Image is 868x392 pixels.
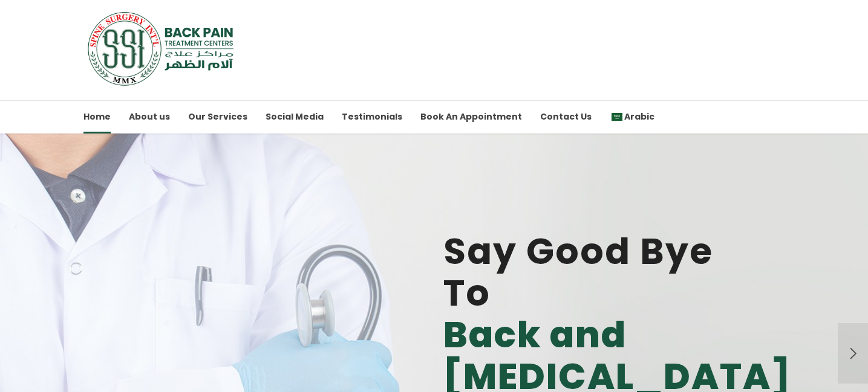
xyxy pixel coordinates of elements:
img: SSI [83,11,241,86]
span: Arabic [624,111,654,123]
a: About us [129,100,170,133]
img: Arabic [612,113,622,121]
a: Social Media [266,100,324,133]
a: Home [83,100,111,133]
span: Arabic [610,111,654,123]
a: Our Services [188,100,247,133]
a: ArabicArabic [610,100,654,133]
a: Book An Appointment [420,100,522,133]
a: Contact Us [540,100,592,133]
a: Testimonials [342,100,402,133]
